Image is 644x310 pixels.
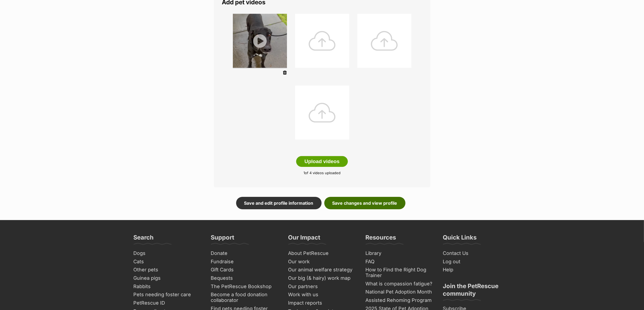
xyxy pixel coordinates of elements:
a: National Pet Adoption Month [364,288,435,296]
a: Our partners [286,282,358,291]
a: Guinea pigs [131,274,203,282]
a: Bequests [209,274,281,282]
a: About PetRescue [286,249,358,258]
a: Log out [441,258,513,266]
a: Work with us [286,291,358,299]
h3: Resources [366,234,396,244]
img: listing photo [233,14,287,68]
a: Cats [131,258,203,266]
a: Save changes and view profile [324,197,405,209]
button: Upload videos [296,156,348,167]
a: Dogs [131,249,203,258]
h3: Search [134,234,154,244]
h3: Support [211,234,235,244]
a: Donate [209,249,281,258]
a: Impact reports [286,299,358,307]
a: Save and edit profile information [236,197,322,209]
a: Contact Us [441,249,513,258]
a: The PetRescue Bookshop [209,282,281,291]
a: How to Find the Right Dog Trainer [364,266,435,279]
a: Other pets [131,266,203,274]
a: Our big (& hairy) work map [286,274,358,282]
a: Fundraise [209,258,281,266]
a: Our animal welfare strategy [286,266,358,274]
span: 1 [303,171,305,175]
a: Become a food donation collaborator [209,291,281,304]
a: Pets needing foster care [131,291,203,299]
a: PetRescue ID [131,299,203,307]
h3: Quick Links [443,234,477,244]
h3: Join the PetRescue community [443,282,511,301]
a: Rabbits [131,282,203,291]
a: Library [364,249,435,258]
a: Our work [286,258,358,266]
a: Help [441,266,513,274]
a: Gift Cards [209,266,281,274]
a: Assisted Rehoming Program [364,296,435,305]
p: of 4 videos uploaded [222,170,422,176]
h3: Our Impact [288,234,321,244]
a: FAQ [364,258,435,266]
a: What is compassion fatigue? [364,280,435,288]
